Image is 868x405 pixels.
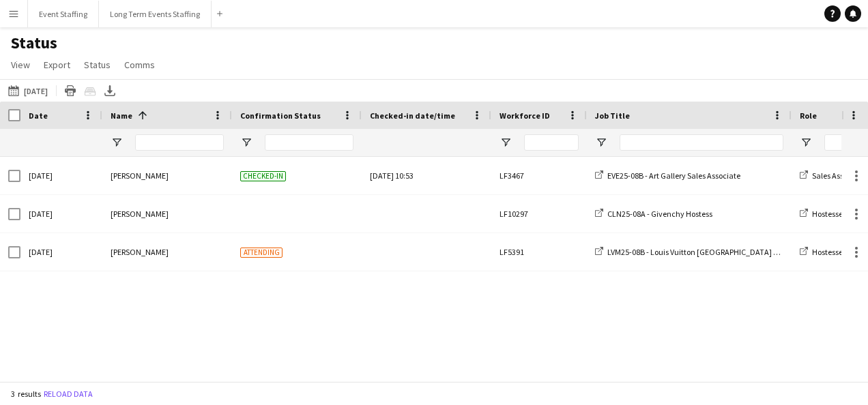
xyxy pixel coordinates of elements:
[28,1,99,27] button: Event Staffing
[800,209,846,219] a: Hostesses
[500,110,550,121] span: Workforce ID
[102,82,118,99] app-action-btn: Export XLSX
[62,82,78,99] app-action-btn: Print
[240,110,321,121] span: Confirmation Status
[812,247,846,257] span: Hostesses
[135,134,224,151] input: Name Filter Input
[5,56,35,74] a: View
[607,170,740,181] span: EVE25-08B - Art Gallery Sales Associate
[38,56,76,74] a: Export
[124,59,155,71] span: Comms
[800,136,812,149] button: Open Filter Menu
[240,136,252,149] button: Open Filter Menu
[119,56,160,74] a: Comms
[812,209,846,219] span: Hostesses
[240,171,286,181] span: Checked-in
[607,209,712,219] span: CLN25-08A - Givenchy Hostess
[99,1,212,27] button: Long Term Events Staffing
[800,247,846,257] a: Hostesses
[240,247,283,258] span: Attending
[265,134,353,151] input: Confirmation Status Filter Input
[607,247,821,257] span: LVM25-08B - Louis Vuitton [GEOGRAPHIC_DATA] Client Advisor
[812,170,865,181] span: Sales Associate
[111,247,169,257] span: [PERSON_NAME]
[20,195,102,232] div: [DATE]
[800,170,865,181] a: Sales Associate
[11,59,30,71] span: View
[620,134,783,151] input: Job Title Filter Input
[5,82,50,99] button: [DATE]
[78,56,116,74] a: Status
[491,195,587,232] div: LF10297
[20,157,102,194] div: [DATE]
[595,209,712,219] a: CLN25-08A - Givenchy Hostess
[84,59,111,71] span: Status
[41,387,96,402] button: Reload data
[20,233,102,271] div: [DATE]
[44,59,70,71] span: Export
[595,247,821,257] a: LVM25-08B - Louis Vuitton [GEOGRAPHIC_DATA] Client Advisor
[491,157,587,194] div: LF3467
[800,110,817,121] span: Role
[111,136,123,149] button: Open Filter Menu
[595,170,740,181] a: EVE25-08B - Art Gallery Sales Associate
[111,110,132,121] span: Name
[500,136,512,149] button: Open Filter Menu
[595,136,607,149] button: Open Filter Menu
[595,110,630,121] span: Job Title
[111,209,169,219] span: [PERSON_NAME]
[370,110,455,121] span: Checked-in date/time
[491,233,587,271] div: LF5391
[29,110,48,121] span: Date
[524,134,579,151] input: Workforce ID Filter Input
[370,157,483,194] div: [DATE] 10:53
[111,170,169,181] span: [PERSON_NAME]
